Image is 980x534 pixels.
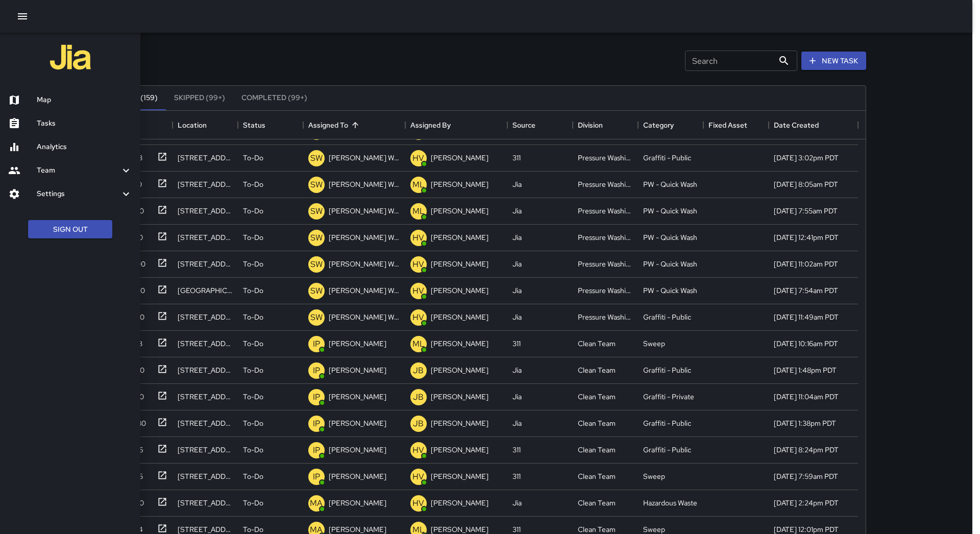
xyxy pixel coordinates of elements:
h6: Team [37,165,120,176]
button: Sign Out [28,220,112,239]
h6: Settings [37,188,120,200]
img: jia-logo [50,37,91,78]
h6: Tasks [37,118,132,129]
h6: Map [37,94,132,106]
h6: Analytics [37,141,132,153]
